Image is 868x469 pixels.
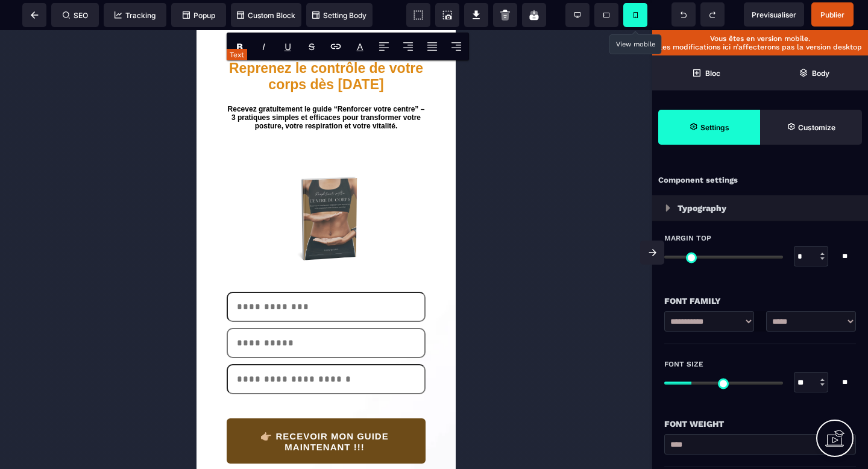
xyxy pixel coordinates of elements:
s: S [309,41,315,52]
span: Underline [275,33,300,60]
span: Font Size [664,359,703,369]
span: Margin Top [664,233,711,243]
span: Previsualiser [752,10,796,19]
div: Font Family [664,294,856,308]
strong: Bloc [705,69,720,78]
span: Open Blocks [652,55,760,90]
span: Settings [658,110,760,145]
p: Vous êtes en version mobile. [658,34,862,43]
p: A [357,41,363,52]
span: Align Right [444,33,468,60]
span: Tracking [115,11,156,20]
div: Recevez gratuitement le guide “Renforcer votre centre” – 3 pratiques simples et efficaces pour tr... [30,75,229,100]
span: Screenshot [435,3,459,27]
b: B [236,41,243,52]
strong: Settings [700,123,729,132]
span: Preview [744,2,804,27]
span: Open Layer Manager [760,55,868,90]
strong: Body [812,69,829,78]
span: Publier [820,10,844,19]
u: U [285,41,291,52]
span: Italic [251,33,275,60]
div: Font Weight [664,417,856,431]
button: 👉🏼 RECEVOIR MON GUIDE MAINTENANT !!! [30,388,229,433]
span: View components [406,3,430,27]
strong: Customize [798,123,835,132]
img: loading [665,204,670,212]
span: Setting Body [312,11,366,20]
span: Align Justify [420,33,444,60]
span: Link [324,33,348,60]
p: Typography [678,201,726,215]
span: SEO [63,11,88,20]
p: Les modifications ici n’affecterons pas la version desktop [658,43,862,51]
i: I [262,41,265,52]
span: Align Left [372,33,396,60]
label: Font color [357,41,363,52]
span: Strike-through [300,33,324,60]
span: Align Center [396,33,420,60]
span: Open Style Manager [760,110,862,145]
img: b5817189f640a198fbbb5bc8c2515528_10.png [78,136,182,241]
span: Popup [183,11,215,20]
span: Custom Block [237,11,295,20]
span: Bold [227,33,251,60]
div: Component settings [652,169,868,192]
